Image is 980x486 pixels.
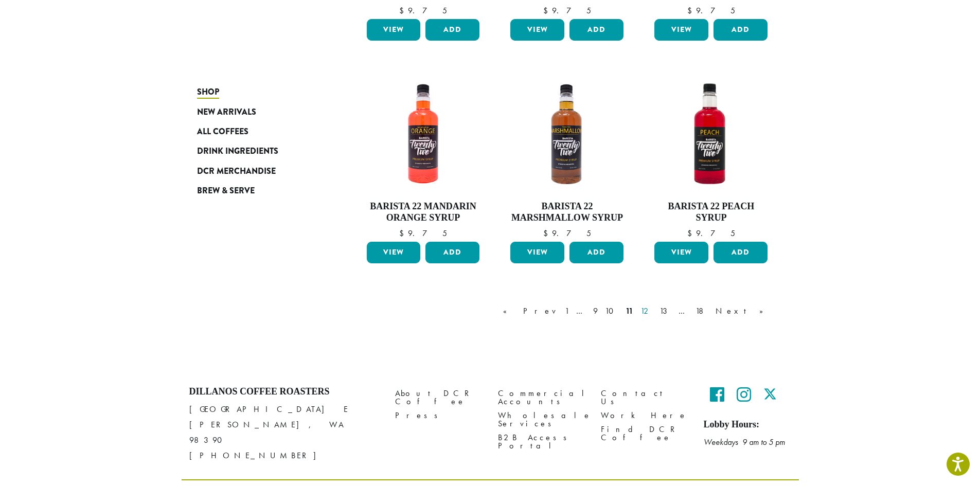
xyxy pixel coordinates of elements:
[197,185,255,197] span: Brew & Serve
[399,5,408,16] span: $
[508,75,626,238] a: Barista 22 Marshmallow Syrup $9.75
[399,5,447,16] bdi: 9.75
[638,305,654,317] a: 12
[654,19,708,41] a: View
[652,75,770,193] img: PEACH-300x300.png
[197,86,219,99] span: Shop
[508,201,626,223] h4: Barista 22 Marshmallow Syrup
[197,145,278,158] span: Drink Ingredients
[498,386,585,408] a: Commercial Accounts
[399,228,447,239] bdi: 9.75
[189,402,380,463] p: [GEOGRAPHIC_DATA] E [PERSON_NAME], WA 98390 [PHONE_NUMBER]
[704,419,791,430] h5: Lobby Hours:
[563,305,571,317] a: 1
[189,386,380,398] h4: Dillanos Coffee Roasters
[543,228,552,239] span: $
[569,242,623,263] button: Add
[367,242,421,263] a: View
[687,5,735,16] bdi: 9.75
[501,305,560,317] a: « Prev
[543,5,552,16] span: $
[197,141,320,161] a: Drink Ingredients
[399,228,408,239] span: $
[197,122,320,141] a: All Coffees
[714,19,768,41] button: Add
[197,161,320,181] a: DCR Merchandise
[687,5,696,16] span: $
[543,5,591,16] bdi: 9.75
[657,305,673,317] a: 13
[425,242,479,263] button: Add
[364,75,482,193] img: MANDARIN-ORANGE-300x300.png
[508,75,626,193] img: TOASTED-MARSHMALLOW-300x300.png
[425,19,479,41] button: Add
[197,82,320,102] a: Shop
[687,228,696,239] span: $
[676,305,690,317] a: …
[687,228,735,239] bdi: 9.75
[197,102,320,121] a: New Arrivals
[395,386,483,408] a: About DCR Coffee
[197,181,320,201] a: Brew & Serve
[197,125,248,138] span: All Coffees
[395,409,483,423] a: Press
[652,201,770,223] h4: Barista 22 Peach Syrup
[623,305,635,317] a: 11
[654,242,708,263] a: View
[569,19,623,41] button: Add
[652,75,770,238] a: Barista 22 Peach Syrup $9.75
[364,201,483,223] h4: Barista 22 Mandarin Orange Syrup
[498,409,585,431] a: Wholesale Services
[714,242,768,263] button: Add
[601,409,688,423] a: Work Here
[364,75,483,238] a: Barista 22 Mandarin Orange Syrup $9.75
[601,423,688,445] a: Find DCR Coffee
[197,165,276,178] span: DCR Merchandise
[704,437,785,447] em: Weekdays 9 am to 5 pm
[603,305,620,317] a: 10
[693,305,710,317] a: 18
[510,19,564,41] a: View
[510,242,564,263] a: View
[197,106,256,119] span: New Arrivals
[367,19,421,41] a: View
[591,305,600,317] a: 9
[543,228,591,239] bdi: 9.75
[498,431,585,453] a: B2B Access Portal
[574,305,588,317] a: …
[601,386,688,408] a: Contact Us
[714,305,773,317] a: Next »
